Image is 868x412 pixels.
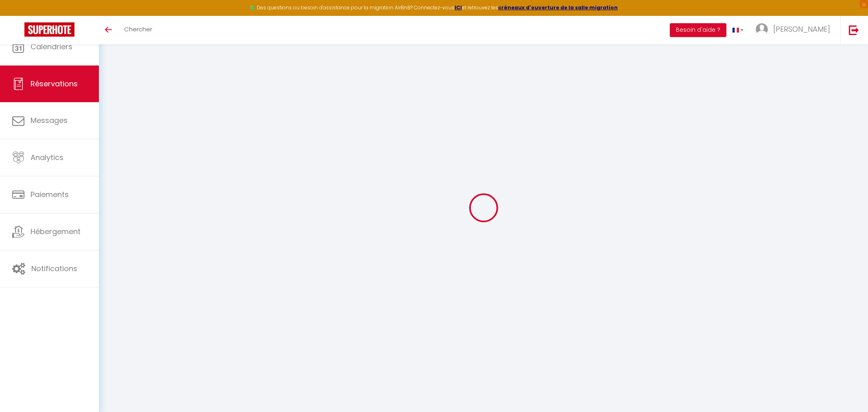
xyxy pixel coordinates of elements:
[756,23,768,35] img: ...
[31,226,81,237] span: Hébergement
[31,42,72,52] span: Calendriers
[670,23,726,37] button: Besoin d'aide ?
[849,25,859,35] img: logout
[31,189,69,199] span: Paiements
[455,4,462,11] a: ICI
[31,79,78,89] span: Réservations
[24,22,74,37] img: Super Booking
[498,4,618,11] a: créneaux d'ouverture de la salle migration
[31,115,68,125] span: Messages
[31,263,77,274] span: Notifications
[118,16,158,44] a: Chercher
[31,152,63,162] span: Analytics
[773,24,830,34] span: [PERSON_NAME]
[124,25,152,33] span: Chercher
[750,16,840,44] a: ... [PERSON_NAME]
